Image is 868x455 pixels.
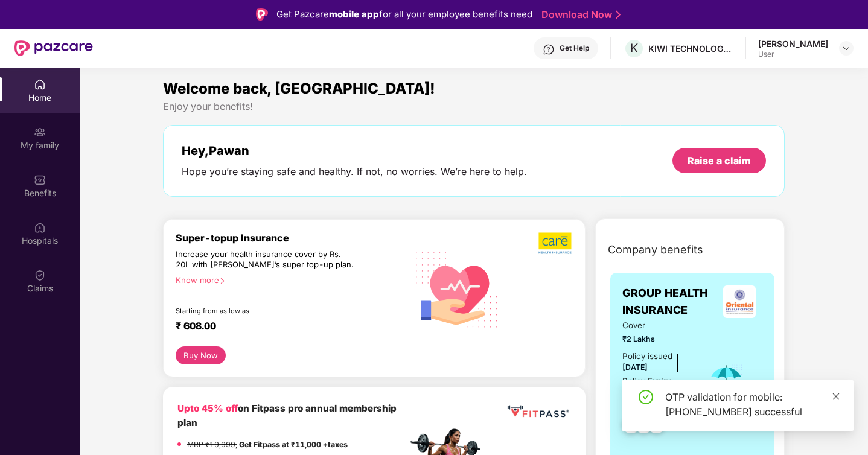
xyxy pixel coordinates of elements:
[622,350,672,363] div: Policy issued
[758,49,828,59] div: User
[622,333,691,345] span: ₹2 Lakhs
[329,8,379,20] strong: mobile app
[560,43,589,53] div: Get Help
[177,402,397,428] b: on Fitpass pro annual membership plan
[34,221,46,234] img: svg+xml;base64,PHN2ZyBpZD0iSG9zcGl0YWxzIiB4bWxucz0iaHR0cDovL3d3dy53My5vcmcvMjAwMC9zdmciIHdpZHRoPS...
[688,154,751,167] div: Raise a claim
[177,402,238,414] b: Upto 45% off
[176,307,356,315] div: Starting from as low as
[648,43,733,54] div: KIWI TECHNOLOGIES INDIA PRIVATE LIMITED
[14,40,93,56] img: New Pazcare Logo
[176,232,407,244] div: Super-topup Insurance
[34,126,46,138] img: svg+xml;base64,PHN2ZyB3aWR0aD0iMjAiIGhlaWdodD0iMjAiIHZpZXdCb3g9IjAgMCAyMCAyMCIgZmlsbD0ibm9uZSIgeG...
[256,8,268,21] img: Logo
[758,38,828,49] div: [PERSON_NAME]
[34,78,46,91] img: svg+xml;base64,PHN2ZyBpZD0iSG9tZSIgeG1sbnM9Imh0dHA6Ly93d3cudzMub3JnLzIwMDAvc3ZnIiB3aWR0aD0iMjAiIG...
[176,320,395,334] div: ₹ 608.00
[616,411,646,441] img: svg+xml;base64,PHN2ZyB4bWxucz0iaHR0cDovL3d3dy53My5vcmcvMjAwMC9zdmciIHdpZHRoPSI0OC45NDMiIGhlaWdodD...
[176,275,400,284] div: Know more
[505,401,571,422] img: fppp.png
[34,174,46,186] img: svg+xml;base64,PHN2ZyBpZD0iQmVuZWZpdHMiIHhtbG5zPSJodHRwOi8vd3d3LnczLm9yZy8yMDAwL3N2ZyIgd2lkdGg9Ij...
[707,361,746,401] img: icon
[622,285,716,319] span: GROUP HEALTH INSURANCE
[163,100,785,113] div: Enjoy your benefits!
[616,8,621,21] img: Stroke
[841,43,851,53] img: svg+xml;base64,PHN2ZyBpZD0iRHJvcGRvd24tMzJ4MzIiIHhtbG5zPSJodHRwOi8vd3d3LnczLm9yZy8yMDAwL3N2ZyIgd2...
[34,269,46,281] img: svg+xml;base64,PHN2ZyBpZD0iQ2xhaW0iIHhtbG5zPSJodHRwOi8vd3d3LnczLm9yZy8yMDAwL3N2ZyIgd2lkdGg9IjIwIi...
[176,249,356,270] div: Increase your health insurance cover by Rs. 20L with [PERSON_NAME]’s super top-up plan.
[541,8,617,21] a: Download Now
[723,285,756,318] img: insurerLogo
[538,232,573,255] img: b5dec4f62d2307b9de63beb79f102df3.png
[608,241,703,258] span: Company benefits
[622,319,691,332] span: Cover
[182,165,527,178] div: Hope you’re staying safe and healthy. If not, no worries. We’re here to help.
[832,392,840,401] span: close
[630,41,638,56] span: K
[219,278,226,284] span: right
[182,144,527,158] div: Hey, Pawan
[163,80,435,97] span: Welcome back, [GEOGRAPHIC_DATA]!
[622,363,648,372] span: [DATE]
[276,7,532,22] div: Get Pazcare for all your employee benefits need
[543,43,555,56] img: svg+xml;base64,PHN2ZyBpZD0iSGVscC0zMngzMiIgeG1sbnM9Imh0dHA6Ly93d3cudzMub3JnLzIwMDAvc3ZnIiB3aWR0aD...
[665,390,839,419] div: OTP validation for mobile: [PHONE_NUMBER] successful
[407,238,507,339] img: svg+xml;base64,PHN2ZyB4bWxucz0iaHR0cDovL3d3dy53My5vcmcvMjAwMC9zdmciIHhtbG5zOnhsaW5rPSJodHRwOi8vd3...
[187,440,237,449] del: MRP ₹19,999,
[622,375,671,387] div: Policy Expiry
[176,346,226,364] button: Buy Now
[239,440,348,449] strong: Get Fitpass at ₹11,000 +taxes
[639,390,653,404] span: check-circle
